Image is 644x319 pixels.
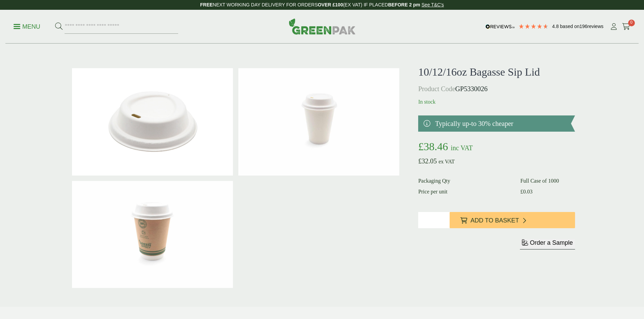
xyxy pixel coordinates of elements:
[610,23,618,30] i: My Account
[289,18,356,34] img: GreenPak Supplies
[418,177,512,185] dt: Packaging Qty
[552,24,560,29] span: 4.8
[238,68,399,176] img: 2130014 12oz White Single Wall Paper Cup 340ml With Bagasse Sip Lid
[520,177,575,185] dd: Full Case of 1000
[418,65,575,78] h1: 10/12/16oz Bagasse Sip Lid
[418,84,575,94] p: GP5330026
[471,217,519,224] span: Add to Basket
[422,2,444,7] a: See T&C's
[418,140,424,153] span: £
[318,2,343,7] strong: OVER £100
[520,189,523,194] span: £
[418,157,422,165] span: £
[622,22,630,32] a: 0
[418,85,455,92] span: Product Code
[518,23,549,29] div: 4.79 Stars
[451,144,473,152] span: inc VAT
[530,239,573,246] span: Order a Sample
[418,188,512,196] dt: Price per unit
[14,23,40,29] a: Menu
[628,20,635,26] span: 0
[14,23,40,31] p: Menu
[579,24,587,29] span: 196
[200,2,213,7] strong: FREE
[622,23,630,30] i: Cart
[388,2,420,7] strong: BEFORE 2 pm
[520,189,532,194] bdi: 0.03
[560,24,580,29] span: Based on
[588,24,603,29] span: reviews
[72,181,233,288] img: 5330019 12oz Green Effect Hot Drink Cup With Bagasse Sip Lid 340ml
[520,239,575,249] button: Order a Sample
[438,159,455,164] span: ex VAT
[418,98,575,106] p: In stock
[418,157,437,165] bdi: 32.05
[418,140,448,153] bdi: 38.46
[485,24,515,29] img: REVIEWS.io
[72,68,233,176] img: 5330026 Bagasse Sip Lid Fits 12:16oz
[450,212,575,228] button: Add to Basket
